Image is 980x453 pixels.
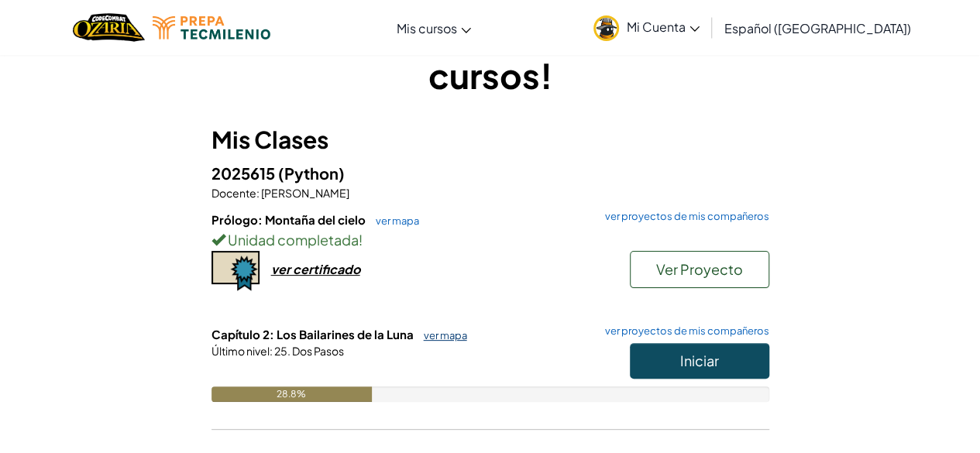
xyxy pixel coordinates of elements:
span: Capítulo 2: Los Bailarines de la Luna [211,327,416,341]
span: Iniciar [680,352,719,369]
h3: Mis Clases [211,122,769,157]
span: (Python) [278,163,345,183]
span: Prólogo: Montaña del cielo [211,212,368,227]
a: ver mapa [416,329,467,341]
a: Mi Cuenta [586,3,707,52]
a: ver certificado [211,261,360,277]
img: avatar [593,15,619,41]
span: Último nivel [211,344,270,358]
button: Ver Proyecto [630,251,769,288]
a: ver proyectos de mis compañeros [597,211,769,221]
div: ver certificado [271,261,360,277]
span: Docente [211,186,256,200]
span: ! [359,231,363,249]
a: ver mapa [368,214,419,227]
span: Español ([GEOGRAPHIC_DATA]) [724,20,911,36]
div: 28.8% [211,386,372,402]
span: 2025615 [211,163,278,183]
span: [PERSON_NAME] [260,186,349,200]
span: : [270,344,273,358]
a: Mis cursos [389,7,479,49]
span: : [256,186,260,200]
span: Mi Cuenta [627,19,700,35]
span: Dos Pasos [291,344,344,358]
a: Ozaria by CodeCombat logo [73,12,145,43]
img: Tecmilenio logo [153,16,270,39]
img: certificate-icon.png [211,251,260,291]
a: Español ([GEOGRAPHIC_DATA]) [717,7,919,49]
span: Ver Proyecto [656,260,743,278]
img: Home [73,12,145,43]
button: Iniciar [630,343,769,379]
span: 25. [273,344,291,358]
span: Mis cursos [397,20,457,36]
a: ver proyectos de mis compañeros [597,326,769,336]
span: Unidad completada [225,231,359,249]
